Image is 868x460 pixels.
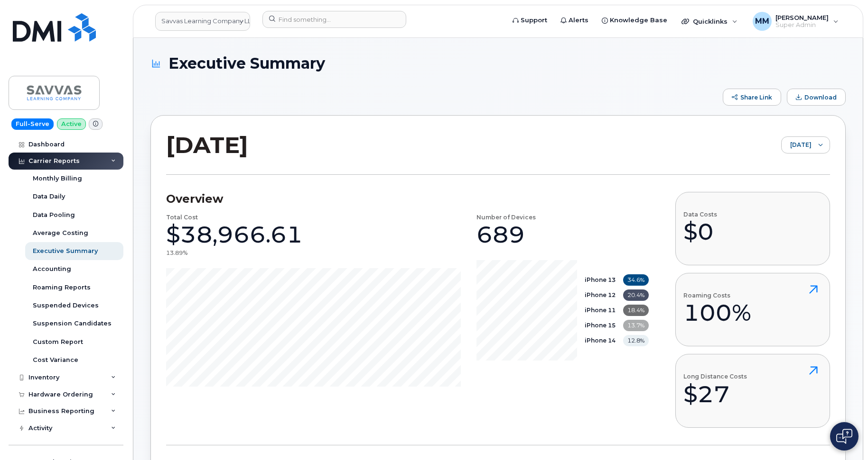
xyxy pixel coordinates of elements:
[683,217,717,246] div: $0
[166,214,198,220] h4: Total Cost
[476,214,536,220] h4: Number of Devices
[683,298,751,327] div: 100%
[836,429,852,444] img: Open chat
[166,131,248,159] h2: [DATE]
[585,337,616,344] b: iPhone 14
[623,320,649,331] span: 13.7%
[675,273,830,346] button: Roaming Costs100%
[623,289,649,301] span: 20.4%
[683,292,751,298] h4: Roaming Costs
[675,354,830,427] button: Long Distance Costs$27
[723,89,781,106] button: Share Link
[782,137,812,154] span: August 2025
[683,380,747,408] div: $27
[683,211,717,217] h4: Data Costs
[683,373,747,379] h4: Long Distance Costs
[585,276,616,283] b: iPhone 13
[166,249,187,257] div: 13.89%
[585,307,616,314] b: iPhone 11
[623,274,649,286] span: 34.6%
[585,291,616,298] b: iPhone 12
[166,220,303,249] div: $38,966.61
[804,94,837,101] span: Download
[787,89,846,106] button: Download
[585,322,616,329] b: iPhone 15
[623,305,649,316] span: 18.4%
[166,192,649,206] h3: Overview
[623,335,649,346] span: 12.8%
[740,94,772,101] span: Share Link
[476,220,525,249] div: 689
[168,55,325,72] span: Executive Summary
